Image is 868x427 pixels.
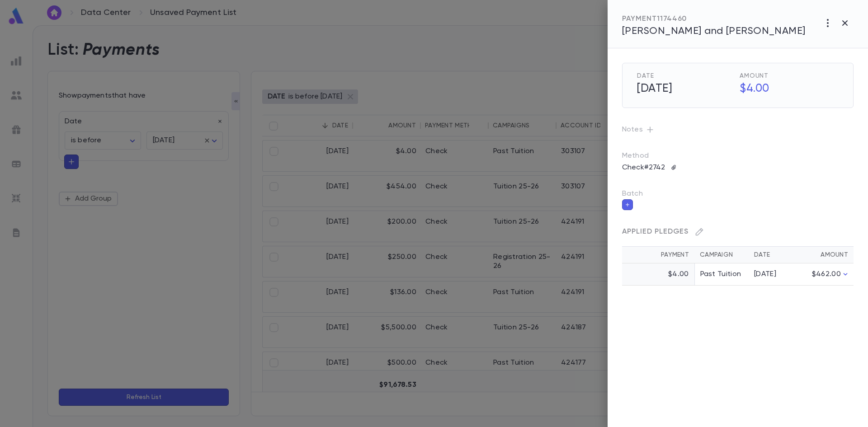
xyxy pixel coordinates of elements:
p: Notes [622,122,854,137]
span: [PERSON_NAME] and [PERSON_NAME] [622,26,806,36]
span: Date [637,72,736,80]
p: Check #2742 [617,160,671,175]
div: [DATE] [754,270,788,279]
td: $4.00 [622,263,694,286]
th: Date [749,247,794,263]
td: Past Tuition [694,263,749,286]
h5: $4.00 [734,80,839,99]
span: Applied Pledges [622,228,689,235]
th: Payment [622,247,694,263]
h5: [DATE] [632,80,736,99]
td: $462.00 [794,263,854,286]
th: Campaign [694,247,749,263]
th: Amount [794,247,854,263]
p: Batch [622,189,854,198]
p: Method [622,151,667,160]
div: PAYMENT 1174460 [622,14,806,23]
span: Amount [740,72,839,80]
